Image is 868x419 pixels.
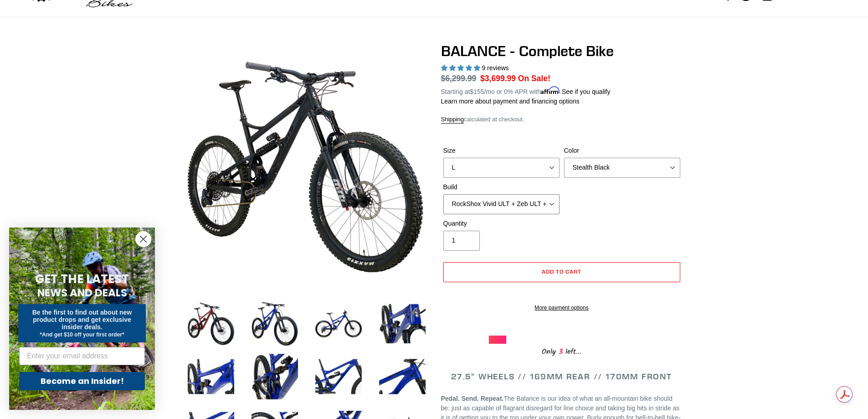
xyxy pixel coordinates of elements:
[135,231,151,247] button: Close dialog
[250,352,300,402] img: Load image into Gallery viewer, BALANCE - Complete Bike
[489,344,635,358] div: Only left...
[542,268,581,275] span: Add to cart
[377,299,427,349] img: Load image into Gallery viewer, BALANCE - Complete Bike
[313,352,364,402] img: Load image into Gallery viewer, BALANCE - Complete Bike
[19,372,145,390] button: Become an Insider!
[313,299,364,349] img: Load image into Gallery viewer, BALANCE - Complete Bike
[443,262,680,282] button: Add to cart
[470,88,484,95] span: $155
[186,352,236,402] img: Load image into Gallery viewer, BALANCE - Complete Bike
[40,331,124,338] span: *And get $10 off your first order*
[562,88,611,95] a: See if you qualify - Learn more about Affirm Financing (opens in modal)
[443,146,560,155] label: Size
[441,74,477,83] s: $6,299.99
[441,372,683,382] h2: 27.5" WHEELS // 169MM REAR // 170MM FRONT
[441,395,504,402] b: Pedal. Send. Repeat.
[377,352,427,402] img: Load image into Gallery viewer, BALANCE - Complete Bike
[186,299,236,349] img: Load image into Gallery viewer, BALANCE - Complete Bike
[518,72,550,84] span: On Sale!
[441,64,482,72] span: 5.00 stars
[32,309,132,331] span: Be the first to find out about new product drops and get exclusive insider deals.
[443,304,680,312] a: More payment options
[482,64,508,72] span: 9 reviews
[556,346,565,357] span: 3
[19,347,145,365] input: Enter your email address
[35,271,129,287] span: GET THE LATEST
[443,219,560,228] label: Quantity
[441,85,611,97] p: Starting at /mo or 0% APR with .
[250,299,300,349] img: Load image into Gallery viewer, BALANCE - Complete Bike
[443,182,560,192] label: Build
[480,74,516,83] span: $3,699.99
[441,116,464,124] a: Shipping
[541,87,560,94] span: Affirm
[564,146,680,155] label: Color
[441,98,580,105] a: Learn more about payment and financing options
[37,285,127,300] span: NEWS AND DEALS
[441,115,683,124] div: calculated at checkout.
[441,42,683,60] h1: BALANCE - Complete Bike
